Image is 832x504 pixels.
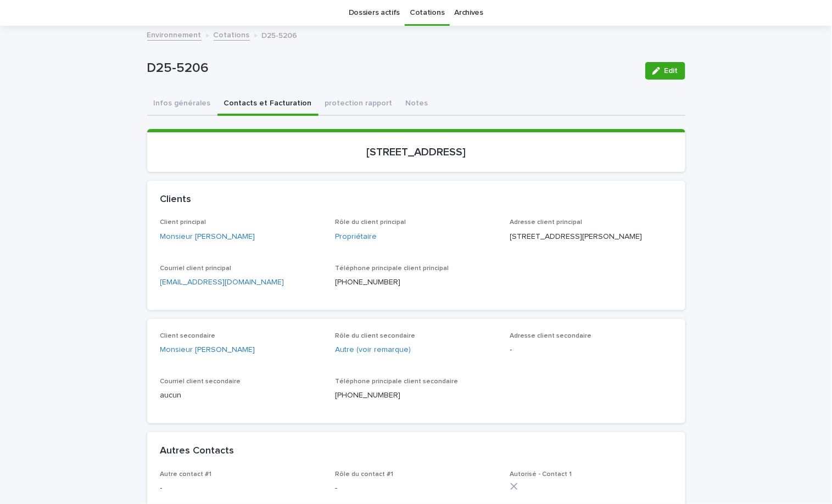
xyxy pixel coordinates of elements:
[335,333,415,339] span: Rôle du client secondaire
[335,231,377,243] a: Propriétaire
[319,93,399,116] button: protection rapport
[160,278,284,286] a: [EMAIL_ADDRESS][DOMAIN_NAME]
[335,471,393,478] span: Rôle du contact #1
[160,378,241,385] span: Courriel client secondaire
[335,344,411,356] a: Autre (voir remarque)
[160,145,672,159] p: [STREET_ADDRESS]
[335,219,406,226] span: Rôle du client principal
[160,231,255,243] a: Monsieur [PERSON_NAME]
[160,390,322,401] p: aucun
[335,483,497,494] p: -
[160,471,212,478] span: Autre contact #1
[645,62,685,80] button: Edit
[510,344,672,356] p: -
[399,93,435,116] button: Notes
[147,60,636,76] p: D25-5206
[160,483,322,494] p: -
[335,378,458,385] span: Téléphone principale client secondaire
[510,471,572,478] span: Autorisé - Contact 1
[160,265,232,272] span: Courriel client principal
[160,344,255,356] a: Monsieur [PERSON_NAME]
[335,265,449,272] span: Téléphone principale client principal
[147,28,202,41] a: Environnement
[147,93,217,116] button: Infos générales
[214,28,250,41] a: Cotations
[262,29,298,41] p: D25-5206
[160,194,192,206] h2: Clients
[160,219,206,226] span: Client principal
[510,333,592,339] span: Adresse client secondaire
[335,277,497,288] p: [PHONE_NUMBER]
[510,219,583,226] span: Adresse client principal
[217,93,319,116] button: Contacts et Facturation
[335,390,497,401] p: [PHONE_NUMBER]
[510,231,672,243] p: [STREET_ADDRESS][PERSON_NAME]
[160,445,234,457] h2: Autres Contacts
[160,333,216,339] span: Client secondaire
[665,67,678,75] span: Edit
